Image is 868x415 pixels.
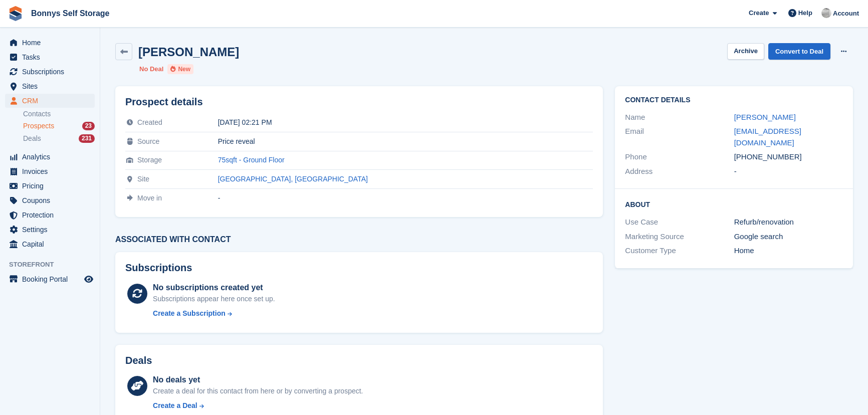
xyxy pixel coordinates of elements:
[625,231,734,243] div: Marketing Source
[5,150,95,164] a: menu
[23,121,54,131] span: Prospects
[22,50,82,64] span: Tasks
[5,79,95,93] a: menu
[218,194,593,202] div: -
[167,64,193,74] li: New
[734,151,843,163] div: [PHONE_NUMBER]
[5,223,95,237] a: menu
[5,65,95,79] a: menu
[153,374,363,386] div: No deals yet
[153,294,275,304] div: Subscriptions appear here once set up.
[153,386,363,396] div: Create a deal for this contact from here or by converting a prospect.
[625,217,734,228] div: Use Case
[734,113,796,121] a: [PERSON_NAME]
[22,223,82,237] span: Settings
[83,273,95,285] a: Preview store
[5,193,95,207] a: menu
[734,245,843,257] div: Home
[125,355,152,366] h2: Deals
[625,96,843,104] h2: Contact Details
[5,94,95,108] a: menu
[22,65,82,79] span: Subscriptions
[734,166,843,177] div: -
[768,43,830,60] a: Convert to Deal
[625,151,734,163] div: Phone
[23,133,95,144] a: Deals 231
[27,5,113,22] a: Bonnys Self Storage
[734,217,843,228] div: Refurb/renovation
[137,194,162,202] span: Move in
[125,96,593,108] h2: Prospect details
[125,262,593,274] h2: Subscriptions
[22,272,82,286] span: Booking Portal
[153,400,363,411] a: Create a Deal
[137,118,162,126] span: Created
[153,282,275,294] div: No subscriptions created yet
[79,134,95,143] div: 231
[625,245,734,257] div: Customer Type
[23,109,95,119] a: Contacts
[22,208,82,222] span: Protection
[625,126,734,148] div: Email
[625,112,734,123] div: Name
[8,6,23,21] img: stora-icon-8386f47178a22dfd0bd8f6a31ec36ba5ce8667c1dd55bd0f319d3a0aa187defe.svg
[5,36,95,50] a: menu
[9,260,100,270] span: Storefront
[22,79,82,93] span: Sites
[137,137,159,145] span: Source
[218,137,593,145] div: Price reveal
[821,8,831,18] img: James Bonny
[23,121,95,131] a: Prospects 23
[5,272,95,286] a: menu
[218,156,285,164] a: 75sqft - Ground Floor
[22,164,82,178] span: Invoices
[138,45,239,59] h2: [PERSON_NAME]
[23,134,41,143] span: Deals
[5,208,95,222] a: menu
[5,164,95,178] a: menu
[22,150,82,164] span: Analytics
[625,166,734,177] div: Address
[137,175,149,183] span: Site
[749,8,769,18] span: Create
[137,156,162,164] span: Storage
[734,231,843,243] div: Google search
[153,308,275,319] a: Create a Subscription
[218,118,593,126] div: [DATE] 02:21 PM
[153,400,197,411] div: Create a Deal
[625,199,843,209] h2: About
[22,193,82,207] span: Coupons
[22,94,82,108] span: CRM
[5,179,95,193] a: menu
[734,127,801,147] a: [EMAIL_ADDRESS][DOMAIN_NAME]
[22,179,82,193] span: Pricing
[22,36,82,50] span: Home
[5,50,95,64] a: menu
[5,237,95,251] a: menu
[139,64,163,74] li: No Deal
[218,175,368,183] a: [GEOGRAPHIC_DATA], [GEOGRAPHIC_DATA]
[82,122,95,130] div: 23
[798,8,812,18] span: Help
[22,237,82,251] span: Capital
[115,235,603,244] h3: Associated with contact
[833,9,859,19] span: Account
[153,308,226,319] div: Create a Subscription
[727,43,764,60] button: Archive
